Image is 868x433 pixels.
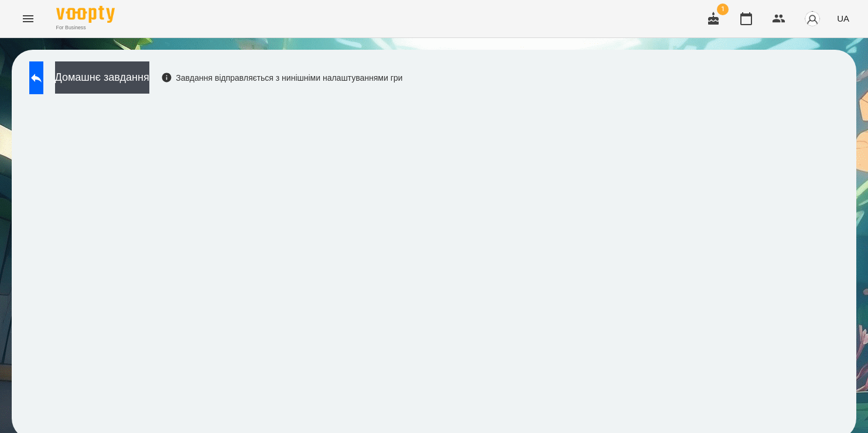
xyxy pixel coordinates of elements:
span: For Business [56,24,115,32]
div: Завдання відправляється з нинішніми налаштуваннями гри [161,72,403,84]
img: Voopty Logo [56,6,115,23]
button: UA [832,8,854,29]
span: UA [837,12,849,25]
button: Домашнє завдання [55,61,149,94]
span: 1 [717,4,729,15]
img: avatar_s.png [804,11,821,27]
button: Menu [14,5,42,33]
